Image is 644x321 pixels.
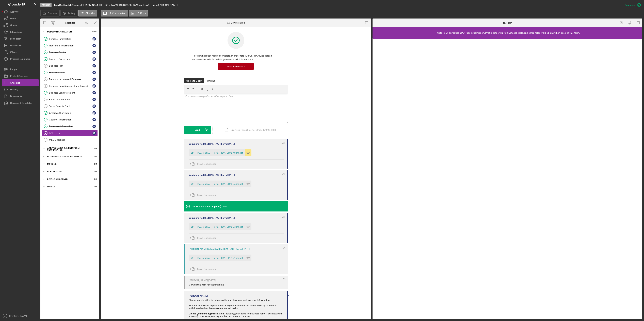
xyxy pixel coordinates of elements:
div: L F [92,125,96,128]
p: This item has been marked complete. In order for [PERSON_NAME] to upload documents or edit form d... [192,54,280,61]
button: HIAS Joint ACH Form -- [DATE] 01_48pm.pdf [189,149,251,156]
div: L F [92,118,96,121]
tspan: 10 [44,98,46,100]
button: Move Documents [189,265,219,273]
div: Mark Incomplete [227,63,245,70]
a: Sources & UsesLF [42,69,98,76]
tspan: 5 [45,65,46,67]
a: Cosigner InformationLF [42,116,98,123]
div: MED Loan Application [47,31,88,33]
a: 10Photo IdentificationLF [42,96,98,103]
div: You Submitted the HIAS - ACH Form [189,174,227,176]
div: 9 % [133,4,136,6]
button: HIAS Joint ACH Form -- [DATE] 12_21pm.pdf [189,255,251,261]
div: Checklist [65,21,75,24]
a: 11Social Security CardLF [42,103,98,110]
div: HIAS Joint ACH Form -- [DATE] 01_03pm.pdf [196,225,243,228]
div: 48 mo [136,4,142,6]
button: Move Documents [189,234,219,242]
div: Sources & Uses [49,71,92,74]
div: [PERSON_NAME] Submitted the HIAS - ACH Form [189,248,242,250]
div: ACH Form [49,132,92,134]
b: Lafu Residential Cleaners [54,4,80,6]
div: 0 / 2 [91,178,97,180]
div: HIAS Joint ACH Form -- [DATE] 12_21pm.pdf [196,257,243,259]
strong: Upload your banking information [189,312,224,315]
div: Additional Documents from Coordinator [47,147,88,151]
div: Send [195,126,200,134]
div: Photo Identification [49,98,92,101]
a: 5Business PlanLF [42,62,98,69]
div: Complete [625,2,635,8]
a: ACH FormLF [42,130,98,136]
div: Internal [207,78,216,83]
button: 15. Conversation [101,10,128,16]
button: Activity [60,10,77,16]
time: 2025-08-12 17:03 [227,217,235,219]
a: 7Personal Income and ExpensesLF [42,76,98,83]
div: 0 / 2 [91,148,97,150]
div: 10 / 16 [91,31,97,33]
label: Checklist [86,12,95,15]
div: Credit Authorization [49,112,92,114]
div: Post Wrap Up [47,171,88,173]
span: Move Documents [197,162,216,165]
div: Viewed this item for the first time. [189,283,224,286]
button: Internal [206,78,217,83]
a: Personal InformationLF [42,35,98,42]
time: 2025-05-20 16:21 [242,248,250,250]
tspan: 7 [45,78,46,80]
div: HIAS Joint ACH Form -- [DATE] 01_48pm.pdf [196,151,243,154]
button: Complete [621,2,642,8]
div: Personal Income and Expenses [49,78,92,81]
button: Send [184,126,211,134]
a: 8Personal Bank Statement and PaystubLF [42,83,98,89]
div: L F [92,104,96,108]
span: Move Documents [197,193,216,196]
a: Business ProfileLF [42,49,98,56]
div: $20,000.00 [120,4,133,6]
div: HIAS Joint ACH Form -- [DATE] 01_36pm.pdf [196,183,243,185]
div: You Marked this Complete [192,205,219,208]
time: 2025-08-12 17:03 [220,205,227,208]
div: Household Information [49,44,92,47]
div: [PERSON_NAME] [8,313,30,320]
div: Business Background [49,58,92,60]
label: Activity [68,12,75,15]
button: 15. Form [129,10,148,16]
div: | 15. ACH Form ([PERSON_NAME]) [142,4,178,6]
span: Move Documents [197,236,216,239]
time: 2025-05-20 16:13 [208,279,216,282]
div: You Submitted the HIAS - ACH Form [189,142,227,145]
div: L F [92,98,96,101]
div: [PERSON_NAME] [189,279,208,282]
div: L F [92,111,96,115]
div: Survey [47,186,88,188]
div: | [54,4,81,6]
button: Overview [40,10,60,16]
label: 15. Conversation [108,12,126,15]
div: Personal Bank Statement and Paystub [49,85,92,87]
div: 0 / 4 [91,163,97,165]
